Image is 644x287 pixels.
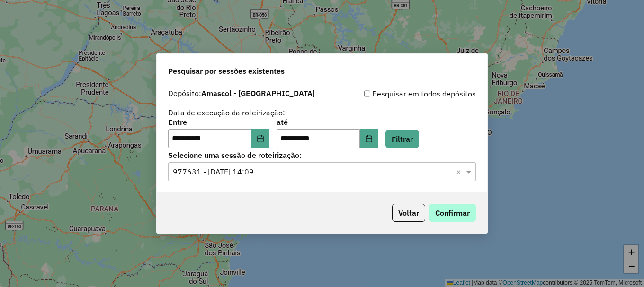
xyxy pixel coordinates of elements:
[360,129,378,148] button: Choose Date
[168,107,285,118] label: Data de execução da roteirização:
[429,204,476,222] button: Confirmar
[168,87,315,99] label: Depósito:
[251,129,269,148] button: Choose Date
[385,130,419,148] button: Filtrar
[168,116,269,128] label: Entre
[277,116,377,128] label: até
[322,88,476,99] div: Pesquisar em todos depósitos
[392,204,425,222] button: Voltar
[168,149,476,161] label: Selecione uma sessão de roteirização:
[168,65,285,77] span: Pesquisar por sessões existentes
[456,166,464,177] span: Clear all
[201,88,315,98] strong: Amascol - [GEOGRAPHIC_DATA]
